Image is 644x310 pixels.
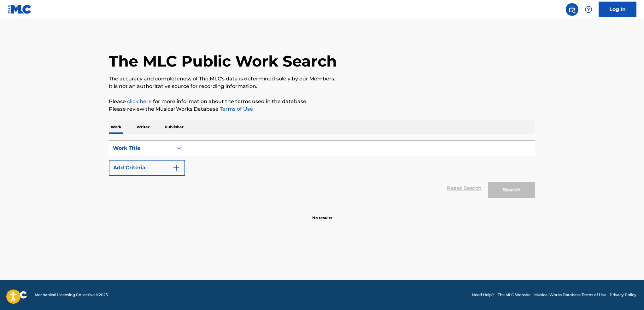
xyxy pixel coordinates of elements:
[566,3,578,16] a: Public Search
[109,160,185,176] button: Add Criteria
[135,120,151,134] p: Writer
[113,144,170,152] div: Work Title
[109,120,123,134] p: Work
[8,5,32,14] img: MLC Logo
[582,3,595,16] div: Help
[35,292,108,298] span: Mechanical Licensing Collective © 2025
[568,6,576,13] img: search
[109,140,535,201] form: Search Form
[109,83,535,90] p: It is not an authoritative source for recording information.
[219,106,253,112] a: Terms of Use
[163,120,185,134] p: Publisher
[173,164,180,172] img: 9d2ae6d4665cec9f34b9.svg
[585,6,592,13] img: help
[534,292,606,298] a: Musical Works Database Terms of Use
[109,75,535,83] p: The accuracy and completeness of The MLC's data is determined solely by our Members.
[599,2,636,17] a: Log In
[498,292,530,298] a: The MLC Website
[472,292,494,298] a: Need Help?
[127,98,152,104] a: click here
[312,208,332,221] p: No results
[610,292,636,298] a: Privacy Policy
[8,291,27,299] img: logo
[109,105,535,113] p: Please review the Musical Works Database
[109,98,535,105] p: Please for more information about the terms used in the database.
[109,52,337,71] h1: The MLC Public Work Search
